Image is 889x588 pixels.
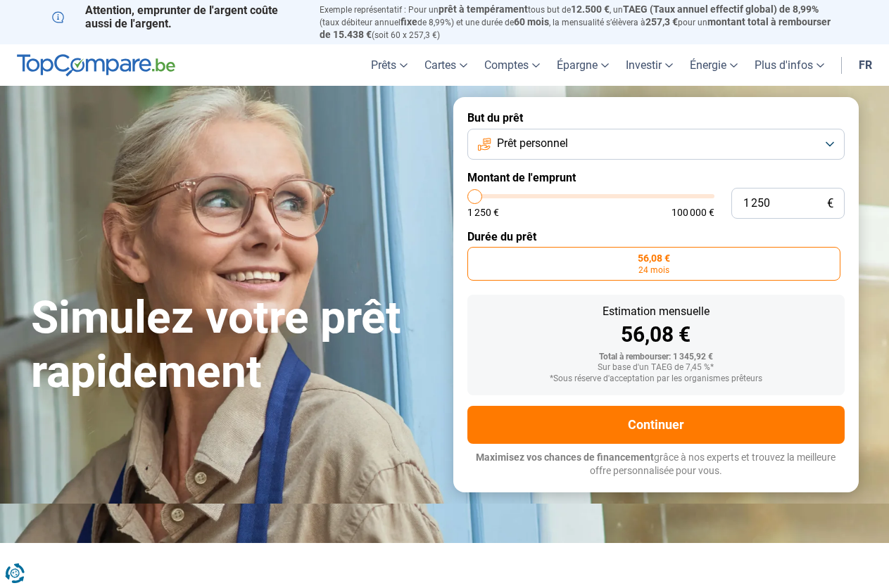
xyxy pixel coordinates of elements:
[645,16,678,27] span: 257,3 €
[850,44,881,86] a: fr
[320,16,831,40] span: montant total à rembourser de 15.438 €
[476,452,654,463] span: Maximisez vos chances de financement
[623,4,819,15] span: TAEG (Taux annuel effectif global) de 8,99%
[467,230,845,243] label: Durée du prêt
[52,4,303,30] p: Attention, emprunter de l'argent coûte aussi de l'argent.
[617,44,681,86] a: Investir
[467,171,845,184] label: Montant de l'emprunt
[320,4,838,41] p: Exemple représentatif : Pour un tous but de , un (taux débiteur annuel de 8,99%) et une durée de ...
[827,198,833,210] span: €
[17,54,175,77] img: TopCompare
[672,207,714,217] span: 100 000 €
[479,374,833,384] div: *Sous réserve d'acceptation par les organismes prêteurs
[467,406,845,444] button: Continuer
[681,44,746,86] a: Énergie
[476,44,548,86] a: Comptes
[746,44,833,86] a: Plus d'infos
[497,136,568,151] span: Prêt personnel
[362,44,416,86] a: Prêts
[479,363,833,373] div: Sur base d'un TAEG de 7,45 %*
[467,207,499,217] span: 1 250 €
[479,352,833,362] div: Total à rembourser: 1 345,92 €
[548,44,617,86] a: Épargne
[479,306,833,317] div: Estimation mensuelle
[638,266,669,274] span: 24 mois
[401,16,417,27] span: fixe
[571,4,610,15] span: 12.500 €
[31,291,436,400] h1: Simulez votre prêt rapidement
[467,451,845,478] p: grâce à nos experts et trouvez la meilleure offre personnalisée pour vous.
[479,324,833,345] div: 56,08 €
[514,16,549,27] span: 60 mois
[467,129,845,160] button: Prêt personnel
[638,253,670,263] span: 56,08 €
[439,4,528,15] span: prêt à tempérament
[467,111,845,124] label: But du prêt
[416,44,476,86] a: Cartes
